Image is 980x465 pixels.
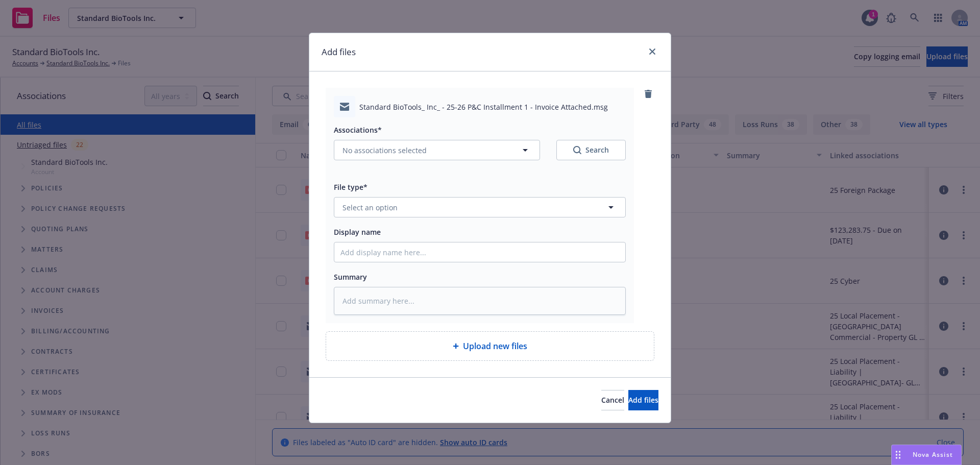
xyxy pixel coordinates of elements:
[334,182,367,192] span: File type*
[334,242,625,262] input: Add display name here...
[334,140,540,160] button: No associations selected
[556,140,626,160] button: SearchSearch
[601,395,624,405] span: Cancel
[628,395,658,405] span: Add files
[334,227,381,237] span: Display name
[334,272,367,282] span: Summary
[342,145,427,156] span: No associations selected
[642,88,654,100] a: remove
[334,197,626,217] button: Select an option
[322,45,356,59] h1: Add files
[892,445,904,464] div: Drag to move
[628,390,658,410] button: Add files
[646,45,658,58] a: close
[573,145,609,155] div: Search
[334,125,382,135] span: Associations*
[573,146,581,154] svg: Search
[326,331,654,361] div: Upload new files
[359,102,608,112] span: Standard BioTools_ Inc_ - 25-26 P&C Installment 1 - Invoice Attached.msg
[342,202,398,213] span: Select an option
[601,390,624,410] button: Cancel
[913,450,953,459] span: Nova Assist
[463,340,527,352] span: Upload new files
[891,445,962,465] button: Nova Assist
